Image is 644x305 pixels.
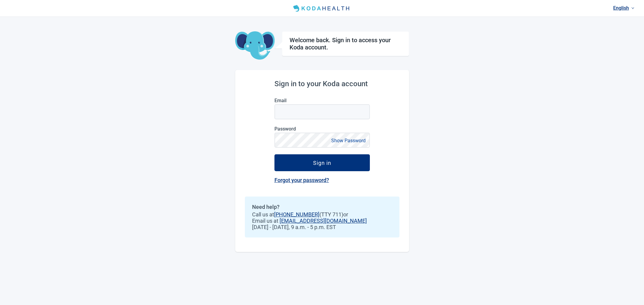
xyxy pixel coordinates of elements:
[252,218,392,224] span: Email us at
[290,36,402,51] h1: Welcome back. Sign in to access your Koda account.
[329,137,367,145] button: Show Password
[252,224,392,230] span: [DATE] - [DATE], 9 a.m. - 5 p.m. EST
[274,177,329,183] a: Forgot your password?
[291,4,353,13] img: Koda Health
[274,126,370,132] label: Password
[280,218,367,224] a: [EMAIL_ADDRESS][DOMAIN_NAME]
[611,3,637,13] a: Current language: English
[274,80,370,88] h2: Sign in to your Koda account
[235,31,275,60] img: Koda Elephant
[274,211,319,218] a: [PHONE_NUMBER]
[631,7,634,10] span: down
[235,17,409,252] main: Main content
[252,204,392,210] h2: Need help?
[313,160,331,166] div: Sign in
[252,211,392,218] span: Call us at (TTY 711) or
[274,98,370,103] label: Email
[274,154,370,171] button: Sign in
